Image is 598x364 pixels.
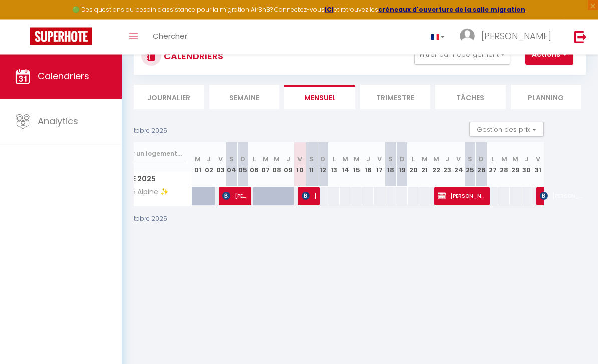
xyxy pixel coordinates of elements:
[408,143,419,187] th: 20
[286,155,290,164] abbr: J
[145,20,195,55] a: Chercher
[456,155,461,164] abbr: V
[442,143,453,187] th: 23
[126,215,167,224] p: Octobre 2025
[574,31,587,43] img: logout
[284,85,355,110] li: Mensuel
[464,143,476,187] th: 25
[38,70,89,83] span: Calendriers
[260,143,271,187] th: 07
[153,31,187,41] span: Chercher
[479,155,484,164] abbr: D
[263,155,269,164] abbr: M
[354,155,360,164] abbr: M
[92,172,192,187] span: Octobre 2025
[203,143,215,187] th: 02
[218,155,223,164] abbr: V
[215,143,226,187] th: 03
[134,85,204,110] li: Journalier
[438,187,488,206] span: [PERSON_NAME]
[320,155,325,164] abbr: D
[521,143,533,187] th: 30
[378,5,525,14] a: créneaux d'ouverture de la salle migration
[498,143,510,187] th: 28
[491,155,494,164] abbr: L
[360,85,431,110] li: Trimestre
[419,143,431,187] th: 21
[229,155,234,164] abbr: S
[435,85,506,110] li: Tâches
[340,143,351,187] th: 14
[388,155,393,164] abbr: S
[536,155,540,164] abbr: V
[271,143,283,187] th: 08
[532,143,544,187] th: 31
[274,155,280,164] abbr: M
[453,143,465,187] th: 24
[525,45,573,65] button: Actions
[192,143,204,187] th: 01
[452,20,564,55] a: ... [PERSON_NAME]
[512,155,518,164] abbr: M
[487,143,499,187] th: 27
[377,155,382,164] abbr: V
[396,143,408,187] th: 19
[445,155,449,164] abbr: J
[30,28,92,45] img: Super Booking
[422,155,428,164] abbr: M
[400,155,405,164] abbr: D
[412,155,415,164] abbr: L
[385,143,397,187] th: 18
[525,155,529,164] abbr: J
[195,155,201,164] abbr: M
[98,145,186,163] input: Rechercher un logement...
[306,143,317,187] th: 11
[297,155,302,164] abbr: V
[222,187,249,206] span: [PERSON_NAME]
[317,143,329,187] th: 12
[126,127,167,136] p: Octobre 2025
[328,143,340,187] th: 13
[481,30,551,42] span: [PERSON_NAME]
[226,143,237,187] th: 04
[240,155,245,164] abbr: D
[38,115,78,128] span: Analytics
[209,85,280,110] li: Semaine
[469,122,544,137] button: Gestion des prix
[468,155,472,164] abbr: S
[294,143,306,187] th: 10
[342,155,348,164] abbr: M
[540,187,586,206] span: [PERSON_NAME]
[253,155,256,164] abbr: L
[309,155,314,164] abbr: S
[362,143,374,187] th: 16
[460,29,475,44] img: ...
[207,155,211,164] abbr: J
[511,85,581,110] li: Planning
[161,45,223,68] h3: CALENDRIERS
[249,143,260,187] th: 06
[283,143,294,187] th: 09
[433,155,439,164] abbr: M
[366,155,370,164] abbr: J
[501,155,507,164] abbr: M
[333,155,336,164] abbr: L
[237,143,249,187] th: 05
[414,45,510,65] button: Filtrer par hébergement
[510,143,521,187] th: 29
[325,5,334,14] a: ICI
[374,143,385,187] th: 17
[476,143,487,187] th: 26
[302,187,317,206] span: [PERSON_NAME]
[351,143,363,187] th: 15
[430,143,442,187] th: 22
